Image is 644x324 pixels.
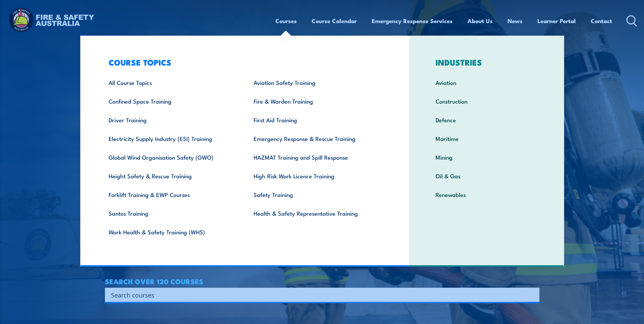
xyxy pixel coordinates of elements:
[467,12,493,30] a: About Us
[243,204,388,222] a: Health & Safety Representative Training
[98,129,243,148] a: Electricity Supply Industry (ESI) Training
[243,73,388,92] a: Aviation Safety Training
[508,12,522,30] a: News
[112,290,526,300] form: Search form
[98,110,243,129] a: Driver Training
[98,185,243,204] a: Forklift Training & EWP Courses
[98,148,243,166] a: Global Wind Organisation Safety (GWO)
[243,92,388,110] a: Fire & Warden Training
[98,92,243,110] a: Confined Space Training
[312,12,357,30] a: Course Calendar
[425,185,548,204] a: Renewables
[425,166,548,185] a: Oil & Gas
[425,129,548,148] a: Maritime
[98,166,243,185] a: Height Safety & Rescue Training
[98,222,243,241] a: Work Health & Safety Training (WHS)
[591,12,612,30] a: Contact
[537,12,576,30] a: Learner Portal
[243,129,388,148] a: Emergency Response & Rescue Training
[243,166,388,185] a: High Risk Work Licence Training
[111,290,525,300] input: Search input
[243,110,388,129] a: First Aid Training
[98,73,243,92] a: All Course Topics
[425,73,548,92] a: Aviation
[105,277,539,285] h4: SEARCH OVER 120 COURSES
[425,148,548,166] a: Mining
[425,92,548,110] a: Construction
[275,12,297,30] a: Courses
[372,12,453,30] a: Emergency Response Services
[425,110,548,129] a: Defence
[98,57,388,67] h3: COURSE TOPICS
[425,57,548,67] h3: INDUSTRIES
[98,204,243,222] a: Santos Training
[243,185,388,204] a: Safety Training
[243,148,388,166] a: HAZMAT Training and Spill Response
[528,290,537,300] button: Search magnifier button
